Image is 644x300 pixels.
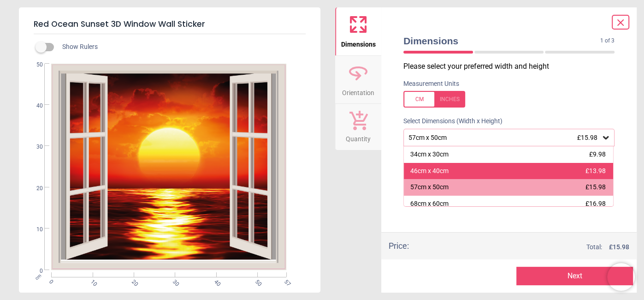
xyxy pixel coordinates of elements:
button: Orientation [335,56,381,104]
span: £13.98 [585,167,606,174]
span: 57 [282,278,288,284]
span: 40 [212,278,218,284]
span: Dimensions [341,36,376,49]
span: £9.98 [589,150,606,158]
button: Quantity [335,104,381,150]
div: 57cm x 50cm [408,134,601,142]
span: 20 [25,185,43,192]
span: £16.98 [585,200,606,207]
span: Dimensions [403,34,600,48]
div: Total: [423,243,629,252]
div: 46cm x 40cm [410,167,449,176]
span: 15.98 [613,243,629,251]
span: cm [34,273,42,281]
span: 50 [253,278,259,284]
div: Price : [389,240,409,252]
span: Orientation [342,84,374,98]
span: 30 [25,143,43,151]
p: Please select your preferred width and height [403,61,622,72]
iframe: Brevo live chat [607,263,635,291]
button: Next [516,267,633,285]
span: 0 [47,278,53,284]
span: 20 [130,278,136,284]
span: 0 [25,267,43,275]
span: 10 [25,226,43,234]
label: Measurement Units [403,79,459,89]
span: 10 [89,278,95,284]
span: 1 of 3 [600,37,614,45]
div: 34cm x 30cm [410,150,449,159]
button: Dimensions [335,7,381,55]
div: 68cm x 60cm [410,199,449,209]
span: £15.98 [585,183,606,191]
label: Select Dimensions (Width x Height) [396,117,502,126]
span: 40 [25,102,43,110]
span: Quantity [346,130,371,144]
span: 30 [171,278,177,284]
span: £ [609,243,629,252]
span: £15.98 [577,134,597,141]
span: 50 [25,61,43,69]
h5: Red Ocean Sunset 3D Window Wall Sticker [34,15,306,34]
div: Show Rulers [41,42,320,53]
div: 57cm x 50cm [410,183,449,192]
